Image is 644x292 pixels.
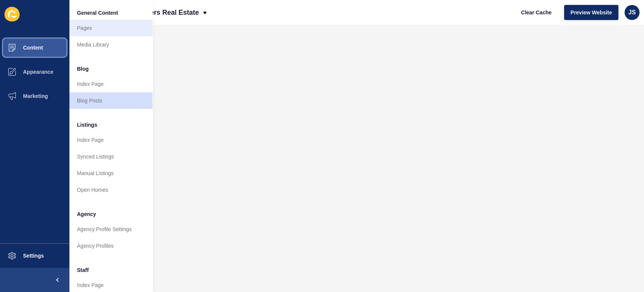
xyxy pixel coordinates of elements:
[69,182,152,198] a: Open Homes
[69,36,152,53] a: Media Library
[521,9,552,16] span: Clear Cache
[77,65,89,73] span: Blog
[69,92,152,109] a: Blog Posts
[69,132,152,148] a: Index Page
[69,165,152,182] a: Manual Listings
[69,148,152,165] a: Synced Listings
[570,9,612,16] span: Preview Website
[628,9,636,16] span: JS
[564,5,618,20] button: Preview Website
[69,221,152,238] a: Agency Profile Settings
[77,121,97,129] span: Listings
[69,238,152,254] a: Agency Profiles
[77,266,89,274] span: Staff
[515,5,558,20] button: Clear Cache
[69,20,152,36] a: Pages
[69,76,152,92] a: Index Page
[77,210,96,218] span: Agency
[77,9,118,17] span: General Content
